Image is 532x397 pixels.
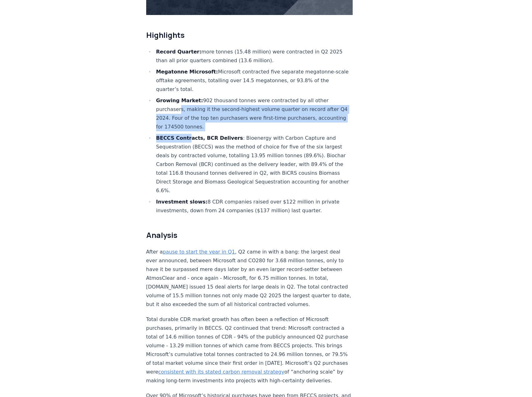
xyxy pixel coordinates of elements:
li: 8 CDR companies raised over $122 million in private investments, down from 24 companies ($137 mil... [154,198,353,215]
p: After a , Q2 came in with a bang: the largest deal ever announced, between Microsoft and CO280 fo... [146,248,353,309]
p: Total durable CDR market growth has often been a reflection of Microsoft purchases, primarily in ... [146,315,353,385]
a: consistent with its stated carbon removal strategy [158,369,285,375]
li: Microsoft contracted five separate megatonne-scale offtake agreements, totalling over 14.5 megato... [154,68,353,94]
strong: BECCS Contracts, BCR Delivers [156,135,243,141]
li: : Bioenergy with Carbon Capture and Sequestration (BECCS) was the method of choice for five of th... [154,134,353,195]
strong: Growing Market: [156,98,203,103]
a: pause to start the year in Q1 [163,249,235,255]
strong: Record Quarter: [156,49,201,55]
h2: Highlights [146,30,353,40]
strong: Investment slows: [156,199,208,205]
h2: Analysis [146,230,353,240]
li: 902 thousand tonnes were contracted by all other purchasers, making it the second-highest volume ... [154,96,353,131]
strong: Megatonne Microsoft: [156,69,218,75]
li: more tonnes (15.48 million) were contracted in Q2 2025 than all prior quarters combined (13.6 mil... [154,48,353,65]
